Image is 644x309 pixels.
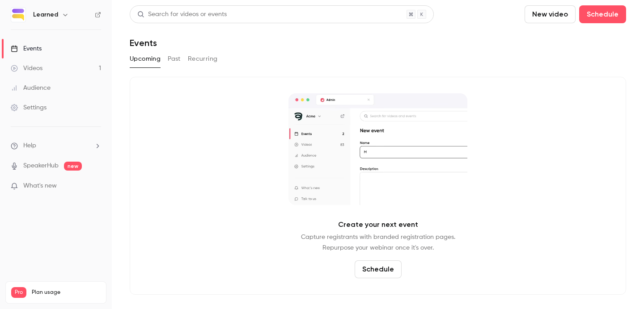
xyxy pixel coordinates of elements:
div: Videos [11,64,42,73]
span: Pro [11,287,26,298]
button: Schedule [579,5,626,23]
h6: Learned [33,10,58,19]
iframe: Noticeable Trigger [90,182,101,190]
span: What's new [23,181,57,191]
p: Create your next event [338,219,418,230]
button: Past [168,52,181,66]
img: Learned [11,8,25,22]
div: Search for videos or events [137,10,227,19]
p: Capture registrants with branded registration pages. Repurpose your webinar once it's over. [301,232,455,253]
a: SpeakerHub [23,161,59,171]
span: Help [23,141,36,150]
button: Schedule [355,260,402,278]
li: help-dropdown-opener [11,141,101,150]
button: New video [525,5,576,23]
div: Settings [11,103,47,112]
button: Recurring [188,52,218,66]
h1: Events [130,38,157,48]
div: Audience [11,84,51,92]
span: new [64,162,82,171]
span: Plan usage [32,289,101,296]
div: Events [11,44,42,53]
button: Upcoming [130,52,161,66]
